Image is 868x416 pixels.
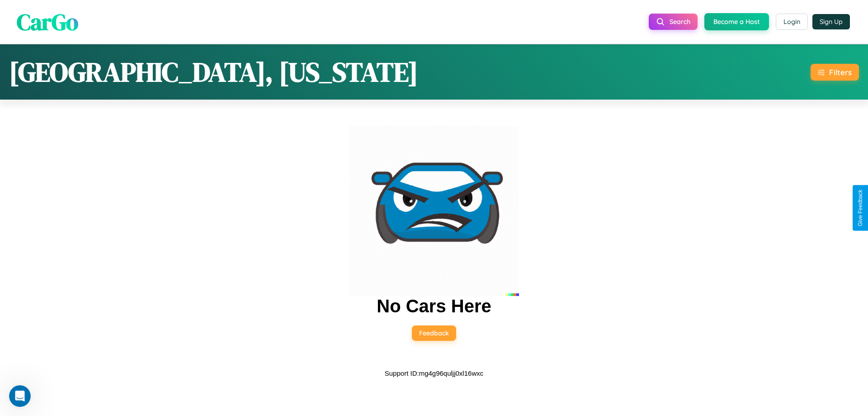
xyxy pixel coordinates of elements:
div: Give Feedback [857,190,863,226]
button: Search [649,14,698,30]
button: Sign Up [812,14,850,29]
span: Search [670,18,690,26]
button: Become a Host [704,13,769,30]
div: Filters [829,67,852,77]
button: Filters [811,64,859,81]
iframe: Intercom live chat [9,385,31,407]
img: car [349,126,519,296]
button: Feedback [412,325,456,341]
h1: [GEOGRAPHIC_DATA], [US_STATE] [9,53,418,91]
h2: No Cars Here [377,296,491,316]
span: CarGo [17,6,78,37]
button: Login [776,14,808,30]
p: Support ID: mg4g96quljj0xl16wxc [385,367,483,379]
